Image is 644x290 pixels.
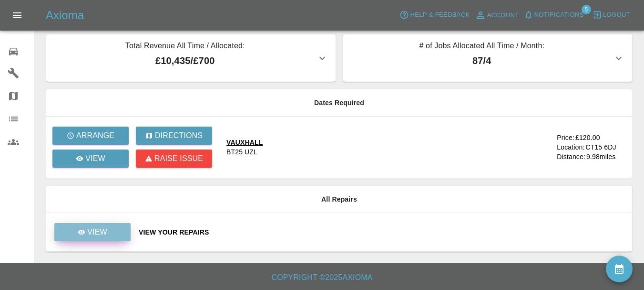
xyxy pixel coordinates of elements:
button: availability [606,256,633,282]
button: Help & Feedback [397,8,472,22]
a: Account [472,8,521,23]
div: CT15 6DJ [585,142,616,152]
span: Notifications [534,10,584,21]
span: 5 [582,5,591,14]
p: Raise issue [154,153,203,164]
p: Directions [155,130,203,141]
div: Price: [557,133,574,142]
div: Distance: [557,152,585,161]
button: Logout [590,8,633,22]
a: View [54,223,131,241]
h6: Copyright © 2025 Axioma [8,271,636,284]
button: Notifications [521,8,586,22]
div: BT25 UZL [226,147,257,157]
p: # of Jobs Allocated All Time / Month: [351,40,613,54]
h5: Axioma [46,8,84,23]
p: Arrange [76,130,114,141]
button: # of Jobs Allocated All Time / Month:87/4 [343,34,633,82]
p: Total Revenue All Time / Allocated: [54,40,317,54]
div: VAUXHALL [226,138,263,147]
p: View [85,153,105,164]
a: VAUXHALLBT25 UZL [226,138,549,157]
div: £120.00 [575,133,600,142]
p: £10,435 / £700 [54,54,317,68]
button: Arrange [52,127,129,145]
a: View Your Repairs [139,227,624,237]
p: 87 / 4 [351,54,613,68]
div: Location: [557,142,584,152]
button: Open drawer [6,4,29,27]
span: Account [487,10,519,21]
div: 9.98 miles [586,152,624,161]
th: All Repairs [46,186,632,213]
span: Help & Feedback [410,10,470,21]
a: View [52,150,129,168]
button: Raise issue [136,150,212,168]
th: Dates Required [46,89,632,117]
a: Price:£120.00Location:CT15 6DJDistance:9.98miles [557,133,624,161]
button: Directions [136,127,212,145]
span: Logout [603,10,630,21]
a: View [54,228,131,236]
p: View [87,226,107,238]
button: Total Revenue All Time / Allocated:£10,435/£700 [46,34,336,82]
